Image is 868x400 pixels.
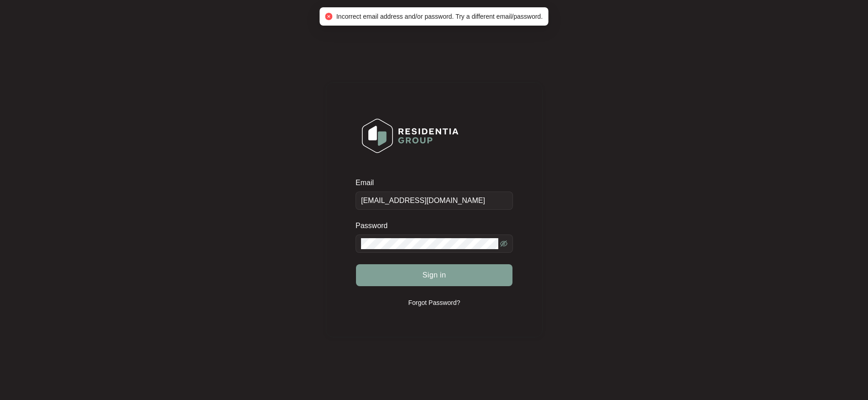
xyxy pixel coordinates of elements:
[336,13,543,20] span: Incorrect email address and/or password. Try a different email/password.
[356,221,394,230] label: Password
[408,298,460,307] p: Forgot Password?
[486,238,497,249] keeper-lock: Open Keeper Popup
[500,240,507,247] span: eye-invisible
[356,178,380,187] label: Email
[356,264,512,286] button: Sign in
[422,270,446,281] span: Sign in
[361,238,498,249] input: Password
[356,192,513,210] input: Email
[356,112,464,159] img: Login Logo
[325,13,333,20] span: close-circle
